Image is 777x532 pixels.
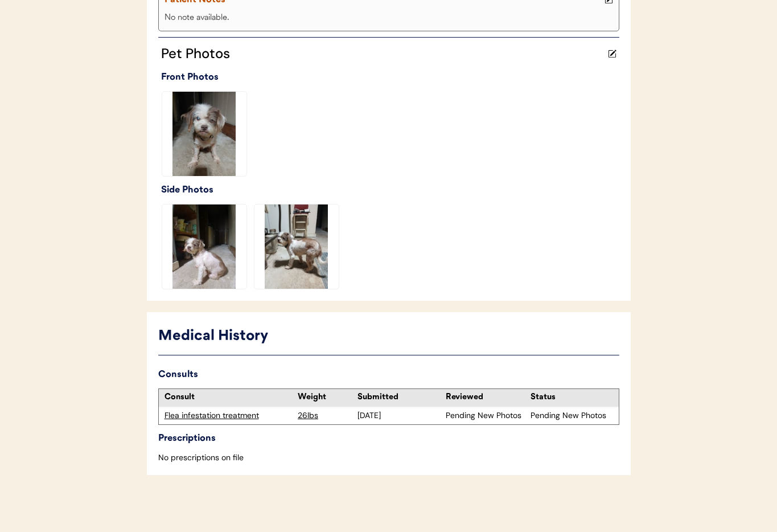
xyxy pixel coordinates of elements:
[158,367,619,383] div: Consults
[162,204,246,289] img: inbound2299781268400557027.jpg
[531,392,613,403] div: Status
[446,392,528,403] div: Reviewed
[161,69,619,85] div: Front Photos
[446,410,528,421] div: Pending New Photos
[357,392,440,403] div: Submitted
[254,204,339,289] img: inbound5580650494077137996.jpg
[162,11,616,26] div: No note available.
[158,452,619,464] div: No prescriptions on file
[531,410,613,421] div: Pending New Photos
[158,431,619,447] div: Prescriptions
[357,410,440,421] div: [DATE]
[165,392,293,403] div: Consult
[298,410,355,421] div: 26lbs
[165,410,293,421] div: Flea infestation treatment
[158,326,619,347] div: Medical History
[158,43,605,64] div: Pet Photos
[298,392,355,403] div: Weight
[162,92,246,176] img: inbound2718966897374306741.jpg
[161,182,619,198] div: Side Photos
